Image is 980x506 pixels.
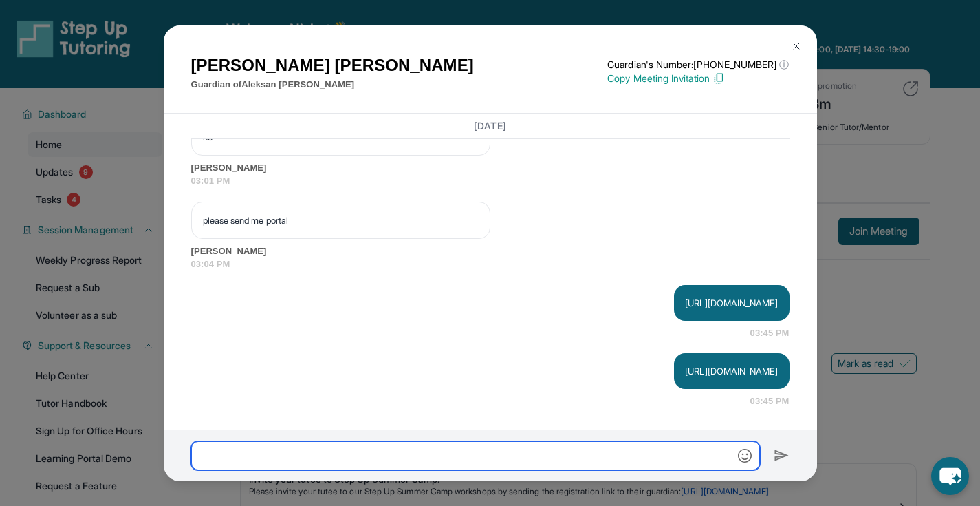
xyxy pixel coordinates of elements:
h1: [PERSON_NAME] [PERSON_NAME] [191,53,474,78]
span: [PERSON_NAME] [191,244,790,258]
img: Close Icon [791,41,802,52]
p: please send me portal [203,213,479,227]
p: [URL][DOMAIN_NAME] [685,296,778,310]
span: 03:45 PM [750,326,790,340]
p: [URL][DOMAIN_NAME] [685,364,778,378]
p: Copy Meeting Invitation [607,72,789,85]
span: 03:45 PM [750,394,790,408]
button: chat-button [931,457,969,495]
img: Copy Icon [712,72,725,85]
img: Emoji [738,449,752,463]
span: 03:01 PM [191,174,790,188]
span: 03:04 PM [191,257,790,271]
p: Guardian's Number: [PHONE_NUMBER] [607,58,789,72]
p: Guardian of Aleksan [PERSON_NAME] [191,78,474,92]
h3: [DATE] [191,119,790,133]
img: Send icon [774,447,790,464]
span: [PERSON_NAME] [191,161,790,175]
span: ⓘ [779,58,789,72]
